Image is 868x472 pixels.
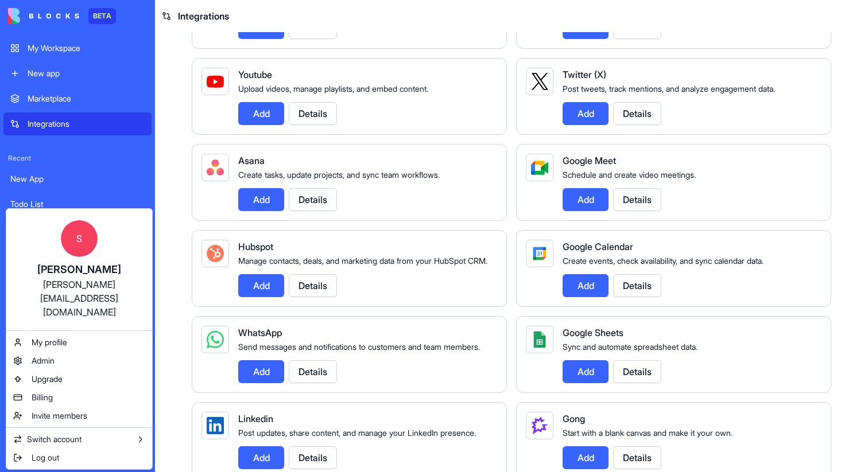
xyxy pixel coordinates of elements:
[61,220,98,257] span: S
[9,211,150,328] a: S[PERSON_NAME][PERSON_NAME][EMAIL_ADDRESS][DOMAIN_NAME]
[3,154,152,163] span: Recent
[32,337,67,348] span: My profile
[32,410,87,422] span: Invite members
[18,278,141,319] div: [PERSON_NAME][EMAIL_ADDRESS][DOMAIN_NAME]
[9,333,150,352] a: My profile
[32,452,59,463] span: Log out
[27,434,82,445] span: Switch account
[9,407,150,425] a: Invite members
[10,198,145,210] div: Todo List
[9,388,150,407] a: Billing
[18,262,141,278] div: [PERSON_NAME]
[10,173,145,185] div: New App
[32,373,63,385] span: Upgrade
[32,392,53,403] span: Billing
[9,370,150,388] a: Upgrade
[32,355,55,366] span: Admin
[9,352,150,370] a: Admin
